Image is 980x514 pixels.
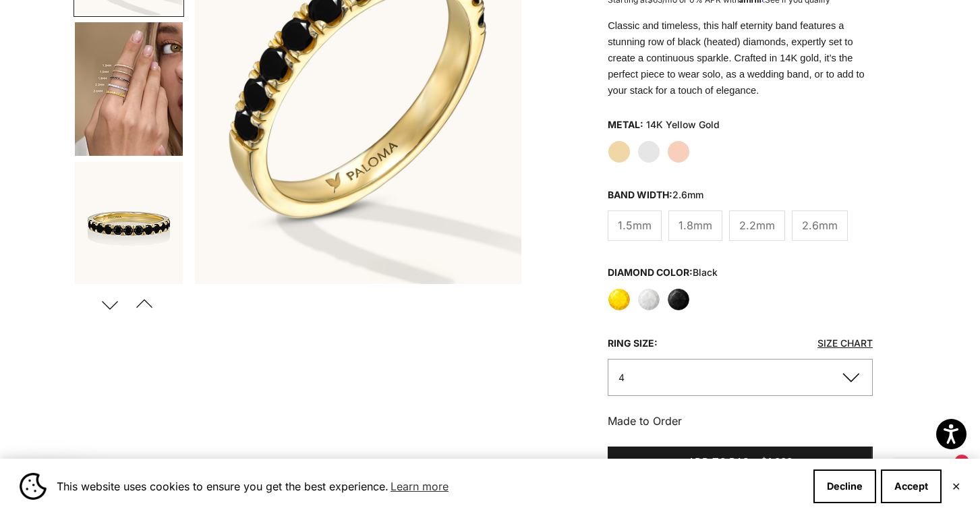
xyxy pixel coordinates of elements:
[608,185,703,205] legend: Band Width:
[618,217,652,234] span: 1.5mm
[672,189,703,200] variant-option-value: 2.6mm
[608,20,865,96] span: Classic and timeless, this half eternity band features a stunning row of black (heated) diamonds,...
[618,372,625,383] span: 4
[608,412,873,430] p: Made to Order
[608,115,643,135] legend: Metal:
[75,162,183,295] img: #YellowGold
[75,22,183,156] img: #YellowGold #WhiteGold #RoseGold
[74,161,184,297] button: Go to item 5
[74,21,184,157] button: Go to item 4
[646,115,720,135] variant-option-value: 14K Yellow Gold
[761,454,792,471] span: $1,000
[688,454,749,471] span: Add to bag
[693,266,718,278] variant-option-value: black
[608,262,718,283] legend: Diamond Color:
[608,447,873,479] button: Add to bag-$1,000
[20,473,47,500] img: Cookie banner
[802,217,838,234] span: 2.6mm
[57,476,803,496] span: This website uses cookies to ensure you get the best experience.
[679,217,712,234] span: 1.8mm
[952,482,960,490] button: Close
[388,476,451,496] a: Learn more
[608,359,873,396] button: 4
[881,469,942,503] button: Accept
[608,333,658,353] legend: Ring Size:
[817,337,873,349] a: Size Chart
[739,217,775,234] span: 2.2mm
[813,469,876,503] button: Decline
